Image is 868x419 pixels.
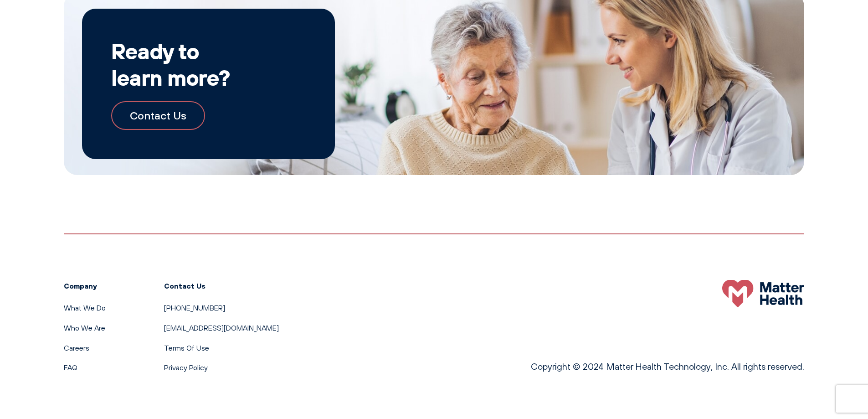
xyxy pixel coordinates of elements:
[164,280,279,292] h3: Contact Us
[64,363,77,372] a: FAQ
[64,280,106,292] h3: Company
[164,323,279,332] a: [EMAIL_ADDRESS][DOMAIN_NAME]
[164,363,208,372] a: Privacy Policy
[111,38,306,90] h2: Ready to learn more?
[64,343,89,352] a: Careers
[64,323,105,332] a: Who We Are
[111,101,205,129] a: Contact Us
[164,303,225,312] a: [PHONE_NUMBER]
[164,343,209,352] a: Terms Of Use
[531,359,804,374] p: Copyright © 2024 Matter Health Technology, Inc. All rights reserved.
[64,303,106,312] a: What We Do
